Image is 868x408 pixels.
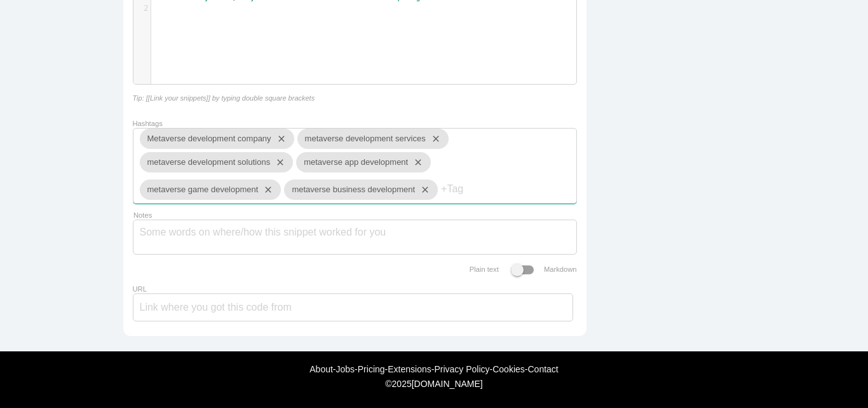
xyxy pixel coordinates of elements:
[470,265,577,273] label: Plain text Markdown
[527,364,558,374] a: Contact
[336,364,355,374] a: Jobs
[296,152,431,172] div: metaverse app development
[408,152,423,172] i: close
[133,94,315,102] i: Tip: [[Link your snippets]] by typing double square brackets
[133,120,163,127] label: Hashtags
[133,3,151,14] div: 2
[434,364,489,374] a: Privacy Policy
[415,179,430,200] i: close
[392,379,412,389] span: 2025
[140,179,281,200] div: metaverse game development
[309,364,333,374] a: About
[441,176,517,202] input: +Tag
[426,129,441,149] i: close
[271,129,287,149] i: close
[258,179,273,200] i: close
[358,364,385,374] a: Pricing
[6,364,862,374] div: - - - - - -
[270,152,285,172] i: close
[140,129,294,149] div: Metaverse development company
[135,379,733,389] div: © [DOMAIN_NAME]
[133,285,147,293] label: URL
[133,293,573,321] input: Link where you got this code from
[297,129,449,149] div: metaverse development services
[284,179,438,200] div: metaverse business development
[133,211,152,220] label: Notes
[492,364,525,374] a: Cookies
[388,364,431,374] a: Extensions
[140,152,294,172] div: metaverse development solutions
